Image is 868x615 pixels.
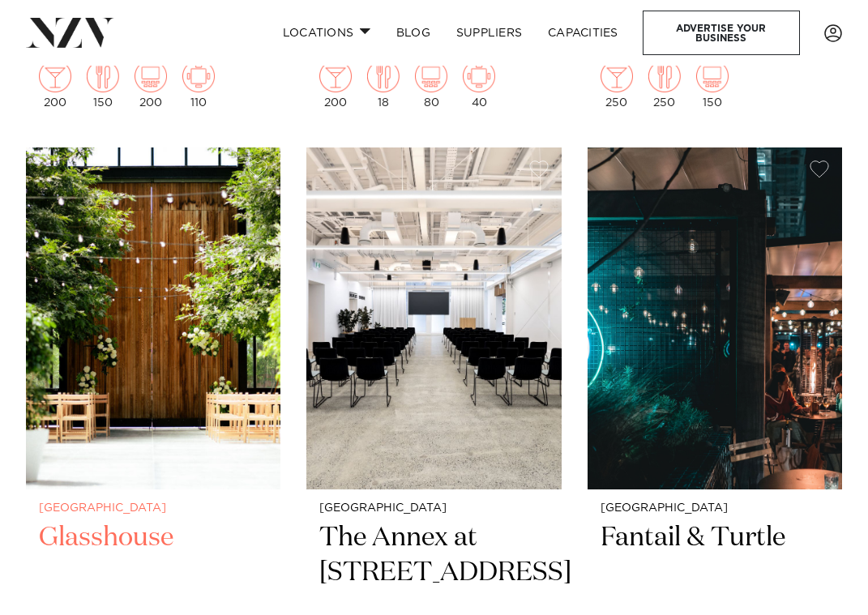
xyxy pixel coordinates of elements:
div: 200 [39,60,71,109]
a: BLOG [383,15,443,50]
div: 200 [135,60,167,109]
div: 40 [463,60,495,109]
div: 250 [601,60,633,109]
img: dining.png [648,60,681,92]
img: cocktail.png [601,60,633,92]
img: theatre.png [696,60,729,92]
img: cocktail.png [319,60,352,92]
div: 150 [87,60,119,109]
a: Capacities [535,15,631,50]
img: theatre.png [135,60,167,92]
a: SUPPLIERS [443,15,535,50]
img: dining.png [87,60,119,92]
img: meeting.png [182,60,215,92]
div: 18 [367,60,400,109]
img: meeting.png [463,60,495,92]
img: nzv-logo.png [26,18,114,47]
img: cocktail.png [39,60,71,92]
img: dining.png [367,60,400,92]
div: 80 [415,60,447,109]
div: 200 [319,60,352,109]
div: 150 [696,60,729,109]
div: 110 [182,60,215,109]
small: [GEOGRAPHIC_DATA] [39,502,267,515]
img: theatre.png [415,60,447,92]
small: [GEOGRAPHIC_DATA] [601,502,829,515]
a: Advertise your business [643,11,800,55]
a: Locations [270,15,383,50]
small: [GEOGRAPHIC_DATA] [319,502,548,515]
div: 250 [648,60,681,109]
